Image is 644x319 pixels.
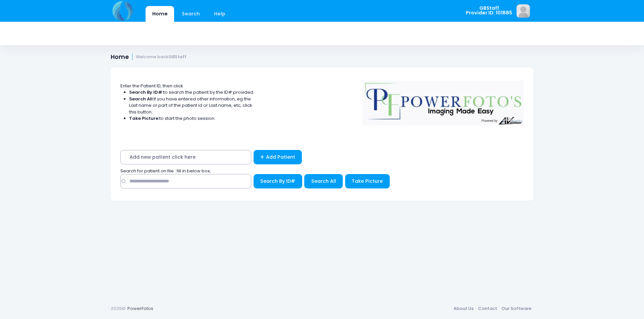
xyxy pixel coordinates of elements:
[208,6,232,22] a: Help
[120,83,183,89] span: Enter the Patient ID, then click
[129,96,255,115] li: If you have entered other information, eg the Last name or part of the patient id or Last name, e...
[476,303,499,315] a: Contact
[311,178,336,184] span: Search All
[127,305,153,312] a: PowerFotos
[175,6,206,22] a: Search
[146,6,174,22] a: Home
[466,6,512,15] span: GBStaff Provider ID: 101885
[129,89,255,96] li: to search the patient by the ID# provided.
[260,178,295,184] span: Search By ID#
[168,54,186,60] strong: GBStaff
[136,55,186,60] small: Welcome back
[111,54,186,61] h1: Home
[111,305,125,312] span: 2025©
[359,76,527,126] img: Logo
[129,89,163,95] strong: Search By ID#:
[120,168,211,174] span: Search for patient on file : fill in below box;
[517,4,530,18] img: image
[451,303,476,315] a: About Us
[345,174,390,188] button: Take Picture
[120,150,251,164] span: Add new patient click here
[129,115,255,122] li: to start the photo session.
[254,174,302,188] button: Search By ID#
[352,178,383,184] span: Take Picture
[129,115,159,122] strong: Take Picture:
[499,303,533,315] a: Our Software
[304,174,343,188] button: Search All
[254,150,302,164] a: Add Patient
[129,96,154,102] strong: Search All:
